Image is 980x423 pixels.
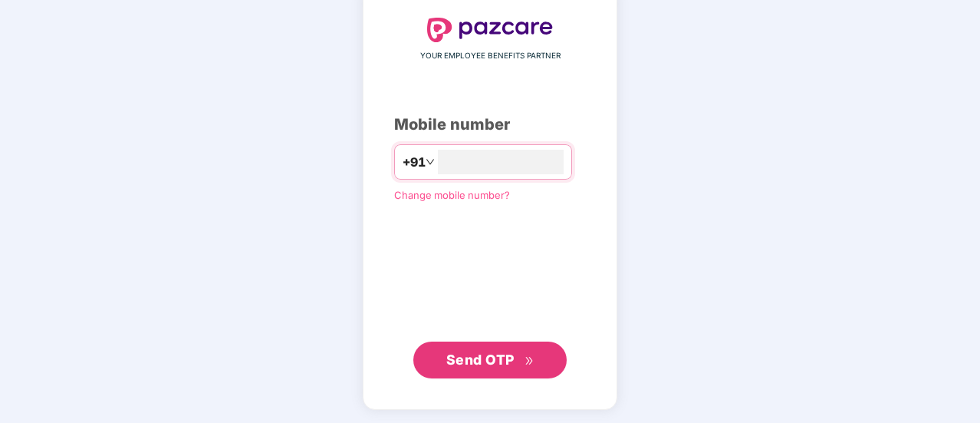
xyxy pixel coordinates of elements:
[426,157,435,167] span: down
[420,50,561,62] span: YOUR EMPLOYEE BENEFITS PARTNER
[525,356,534,366] span: double-right
[446,352,515,368] span: Send OTP
[413,342,567,378] button: Send OTPdouble-right
[394,113,586,137] div: Mobile number
[394,189,510,201] a: Change mobile number?
[427,18,553,42] img: logo
[403,153,426,172] span: +91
